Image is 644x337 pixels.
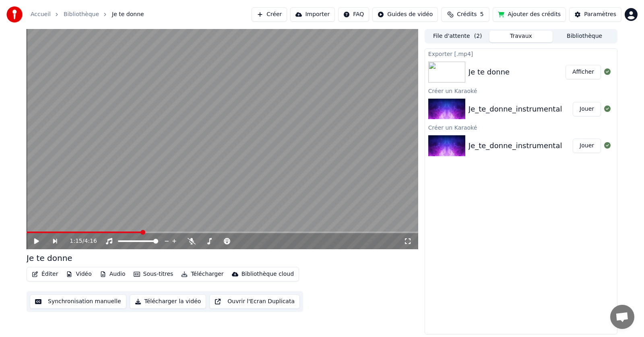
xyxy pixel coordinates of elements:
div: Exporter [.mp4] [425,49,617,58]
button: Paramètres [569,7,621,22]
button: Importer [290,7,335,22]
span: Je te donne [112,10,144,19]
a: Bibliothèque [64,10,99,19]
div: Bibliothèque cloud [242,270,294,278]
div: Je_te_donne_instrumental [469,140,562,151]
button: Vidéo [63,269,95,280]
button: Ouvrir l'Ecran Duplicata [209,294,300,309]
div: Ouvrir le chat [610,305,634,329]
div: Paramètres [584,10,616,19]
div: Je te donne [469,66,510,78]
button: Créer [252,7,287,22]
nav: breadcrumb [31,10,144,19]
img: youka [6,6,23,23]
button: File d'attente [426,31,489,42]
button: Jouer [573,139,601,153]
span: ( 2 ) [474,32,482,40]
a: Accueil [31,10,51,19]
span: Crédits [457,10,477,19]
button: Crédits5 [441,7,489,22]
span: 4:16 [84,237,97,245]
div: Créer un Karaoké [425,122,617,132]
button: Télécharger la vidéo [130,294,206,309]
button: Synchronisation manuelle [30,294,126,309]
button: Jouer [573,102,601,116]
button: Ajouter des crédits [493,7,566,22]
button: Guides de vidéo [372,7,438,22]
button: Sous-titres [130,269,177,280]
button: Audio [97,269,129,280]
div: / [70,237,89,245]
button: Télécharger [178,269,227,280]
span: 1:15 [70,237,82,245]
div: Créer un Karaoké [425,86,617,95]
button: Travaux [489,31,553,42]
button: Bibliothèque [553,31,616,42]
div: Je_te_donne_instrumental [469,103,562,115]
span: 5 [480,10,484,19]
button: Éditer [29,269,61,280]
button: Afficher [566,65,601,79]
button: FAQ [338,7,369,22]
div: Je te donne [27,252,72,264]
